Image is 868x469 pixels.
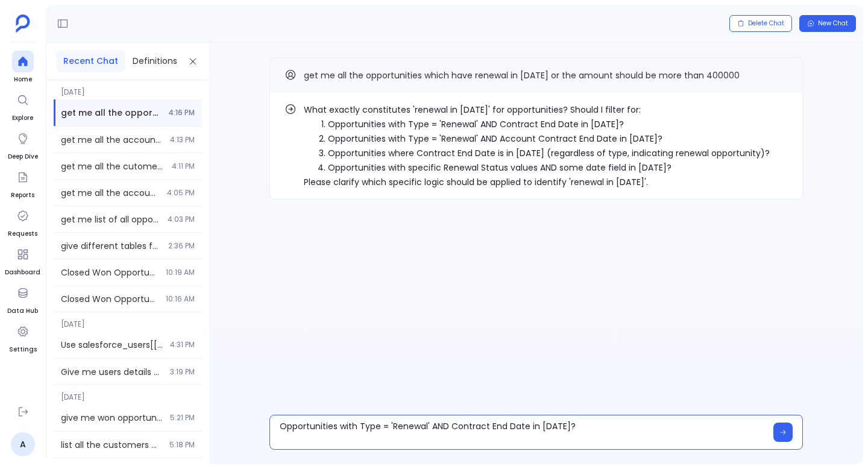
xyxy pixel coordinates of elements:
button: New Chat [799,15,856,32]
a: A [11,432,35,456]
li: Opportunities with Type = 'Renewal' AND Account Contract End Date in [DATE]? [328,131,770,146]
span: get me all the opportunities which have renewal in [DATE] or the amount should be more than 400000 [304,69,740,81]
span: Give me users details with their opportunities. Use selective column in merge syntax. [61,366,163,378]
li: Opportunities where Contract End Date is in [DATE] (regardless of type, indicating renewal opport... [328,146,770,160]
span: give different tables for different values of User owner amount, with intervals of 250000 [61,240,161,252]
span: Home [12,75,34,84]
span: list all the customers with aARR > 30k [61,439,162,451]
span: 4:11 PM [172,162,195,171]
span: Use salesforce_users[['a','b']].merge... This syntax you need to use in above output (users_oppor... [61,339,163,351]
span: Closed Won Opportunities in last 1 year [61,266,159,279]
span: Data Hub [7,306,38,316]
span: 2:36 PM [168,241,195,251]
a: Reports [11,166,34,200]
span: 5:21 PM [170,413,195,423]
img: petavue logo [16,14,30,33]
span: 4:05 PM [167,188,195,198]
a: Data Hub [7,282,38,316]
span: get me all the cutomers or prospects who have arr more than 500k and created before 2020 [61,160,165,172]
a: Home [12,51,34,84]
button: Recent Chat [56,50,125,72]
span: get me all the accounts which are customers [61,187,160,199]
li: Opportunities with Type = 'Renewal' AND Contract End Date in [DATE]? [328,117,770,131]
span: get me all the accounts which are customers or prospects and who have arr more than 900k or creat... [61,134,163,146]
span: get me list of all opportunities [61,213,160,225]
span: Settings [9,345,37,354]
span: 10:16 AM [166,294,195,304]
textarea: Opportunities with Type = 'Renewal' AND Contract End Date in [DATE]? [280,420,766,444]
span: [DATE] [54,312,202,329]
span: Deep Dive [8,152,38,162]
span: Explore [12,113,34,123]
span: [DATE] [54,80,202,97]
span: 5:18 PM [169,440,195,450]
span: Requests [8,229,37,239]
span: Dashboard [5,268,40,277]
button: Delete Chat [729,15,792,32]
span: get me all the opportunities which have renewal in 2026 or the amount should be more than 400000 [61,107,161,119]
span: 4:03 PM [168,215,195,224]
button: Definitions [125,50,184,72]
a: Explore [12,89,34,123]
span: 10:19 AM [166,268,195,277]
span: Reports [11,190,34,200]
span: 4:31 PM [170,340,195,350]
li: Opportunities with specific Renewal Status values AND some date field in [DATE]? [328,160,770,175]
span: 3:19 PM [170,367,195,377]
a: Settings [9,321,37,354]
a: Requests [8,205,37,239]
span: [DATE] [54,385,202,402]
span: 4:13 PM [170,135,195,145]
p: What exactly constitutes 'renewal in [DATE]' for opportunities? Should I filter for: [304,102,770,117]
span: give me won opportunities [61,412,163,424]
a: Deep Dive [8,128,38,162]
span: Closed Won Opportunities in last 6month [61,293,159,305]
span: Delete Chat [748,19,784,28]
span: New Chat [818,19,848,28]
p: Please clarify which specific logic should be applied to identify 'renewal in [DATE]'. [304,175,770,189]
span: 4:16 PM [168,108,195,118]
a: Dashboard [5,244,40,277]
